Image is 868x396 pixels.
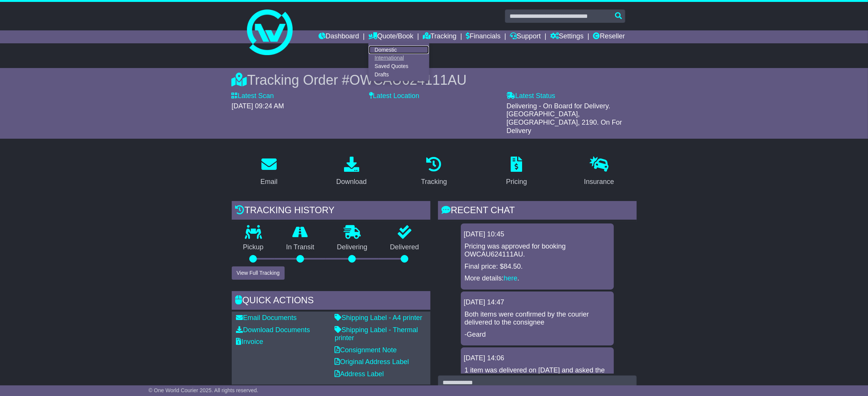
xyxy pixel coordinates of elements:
label: Latest Scan [232,92,274,100]
div: Insurance [584,177,614,187]
span: © One World Courier 2025. All rights reserved. [148,387,258,393]
span: [DATE] 09:24 AM [232,102,284,110]
a: Email Documents [236,314,297,322]
a: Address Label [335,370,384,378]
a: Email [255,154,282,190]
p: Final price: $84.50. [465,263,610,271]
p: Pickup [232,243,275,252]
p: Delivered [379,243,430,252]
a: International [369,54,429,62]
a: Consignment Note [335,346,397,354]
a: Download Documents [236,326,310,334]
a: Shipping Label - Thermal printer [335,326,418,342]
p: In Transit [275,243,326,252]
div: Quick Actions [232,291,430,312]
a: Pricing [501,154,532,190]
a: Insurance [579,154,619,190]
div: [DATE] 14:06 [464,354,611,363]
div: Tracking Order # [232,72,637,88]
p: Pricing was approved for booking OWCAU624111AU. [465,242,610,259]
p: More details: . [465,274,610,283]
a: Tracking [423,30,456,43]
a: Saved Quotes [369,62,429,71]
div: [DATE] 14:47 [464,298,611,307]
a: Download [331,154,372,190]
a: Original Address Label [335,358,409,366]
span: Delivering - On Board for Delivery. [GEOGRAPHIC_DATA], [GEOGRAPHIC_DATA], 2190. On For Delivery [506,102,622,135]
a: Tracking [416,154,452,190]
div: RECENT CHAT [438,201,637,222]
p: Both items were confirmed by the courier delivered to the consignee [465,310,610,327]
label: Latest Status [506,92,555,100]
p: -Geard [465,331,610,339]
a: Quote/Book [368,30,413,43]
a: Dashboard [319,30,359,43]
div: Email [260,177,277,187]
a: Reseller [593,30,625,43]
div: Quote/Book [368,43,429,81]
p: Delivering [326,243,379,252]
a: Settings [550,30,584,43]
a: Domestic [369,46,429,54]
a: Shipping Label - A4 printer [335,314,422,322]
div: Tracking history [232,201,430,222]
p: 1 item was delivered on [DATE] and asked the courier to advise the ETA for the last item [465,366,610,383]
a: Support [510,30,541,43]
a: Financials [466,30,500,43]
a: here [504,274,518,282]
button: View Full Tracking [232,266,285,280]
span: OWCAU624111AU [349,72,467,88]
div: [DATE] 10:45 [464,230,611,239]
label: Latest Location [369,92,419,100]
a: Invoice [236,338,263,345]
div: Download [336,177,367,187]
div: Pricing [506,177,527,187]
div: Tracking [421,177,447,187]
a: Drafts [369,70,429,79]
